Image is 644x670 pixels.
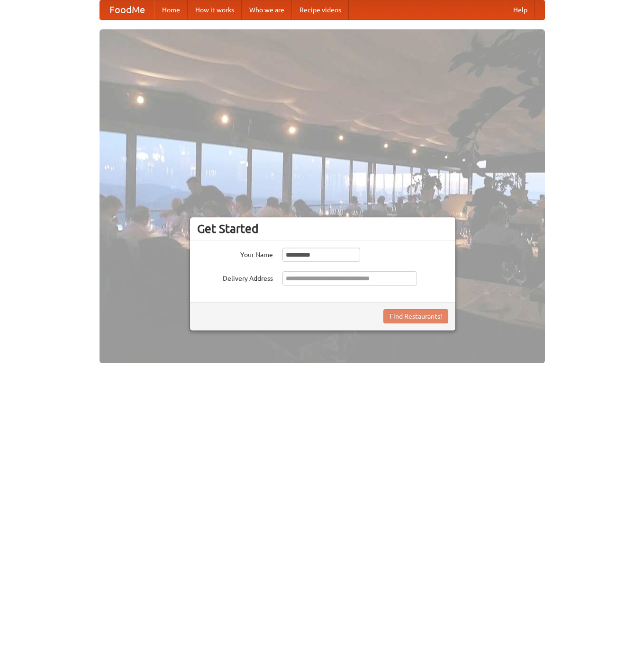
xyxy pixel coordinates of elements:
[197,271,273,283] label: Delivery Address
[100,0,154,19] a: FoodMe
[197,248,273,259] label: Your Name
[242,0,292,19] a: Who we are
[154,0,188,19] a: Home
[188,0,242,19] a: How it works
[197,222,448,236] h3: Get Started
[292,0,349,19] a: Recipe videos
[383,309,448,323] button: Find Restaurants!
[506,0,535,19] a: Help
